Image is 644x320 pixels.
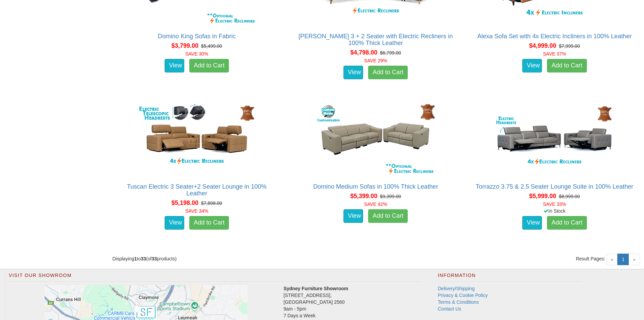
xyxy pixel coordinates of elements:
[543,51,566,57] font: SAVE 37%
[438,299,479,305] a: Terms & Conditions
[364,58,387,63] font: SAVE 29%
[343,209,363,223] a: View
[185,51,208,57] font: SAVE 30%
[543,201,566,207] font: SAVE 33%
[628,254,640,265] span: »
[438,286,475,291] a: Delivery/Shipping
[171,42,198,49] span: $3,799.00
[171,199,198,206] span: $5,198.00
[606,254,618,265] span: «
[469,208,640,214] div: In Stock
[380,194,401,199] del: $9,399.00
[438,293,488,298] a: Privacy & Cookie Policy
[189,216,229,230] a: Add to Cart
[522,59,542,72] a: View
[547,59,587,72] a: Add to Cart
[368,66,408,79] a: Add to Cart
[529,42,556,49] span: $4,999.00
[9,273,421,282] h2: Visit Our Showroom
[494,102,615,176] img: Torrazzo 3.75 & 2.5 Seater Lounge Suite in 100% Leather
[151,256,157,261] strong: 33
[315,102,436,176] img: Domino Medium Sofas in 100% Thick Leather
[343,66,363,79] a: View
[559,43,580,49] del: $7,999.00
[380,50,401,56] del: $6,799.00
[438,306,461,312] a: Contact Us
[136,102,258,176] img: Tuscan Electric 3 Seater+2 Seater Lounge in 100% Leather
[522,216,542,230] a: View
[350,193,377,199] span: $5,399.00
[350,49,377,56] span: $4,798.00
[576,255,605,262] span: Result Pages:
[559,194,580,199] del: $8,999.00
[364,201,387,207] font: SAVE 42%
[127,183,266,197] a: Tuscan Electric 3 Seater+2 Seater Lounge in 100% Leather
[313,183,438,190] a: Domino Medium Sofas in 100% Thick Leather
[547,216,587,230] a: Add to Cart
[299,33,453,46] a: [PERSON_NAME] 3 + 2 Seater with Electric Recliners in 100% Thick Leather
[617,254,629,265] a: 1
[368,209,408,223] a: Add to Cart
[165,216,184,230] a: View
[284,286,348,291] strong: Sydney Furniture Showroom
[189,59,229,72] a: Add to Cart
[158,33,236,40] a: Domino King Sofas in Fabric
[201,200,222,206] del: $7,898.00
[165,59,184,72] a: View
[107,255,376,262] div: Displaying to (of products)
[438,273,582,282] h2: Information
[477,33,632,40] a: Alexa Sofa Set with 4x Electric Incliners in 100% Leather
[185,208,208,214] font: SAVE 34%
[476,183,633,190] a: Torrazzo 3.75 & 2.5 Seater Lounge Suite in 100% Leather
[201,43,222,49] del: $5,499.00
[529,193,556,199] span: $5,999.00
[141,256,146,261] strong: 33
[134,256,137,261] strong: 1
